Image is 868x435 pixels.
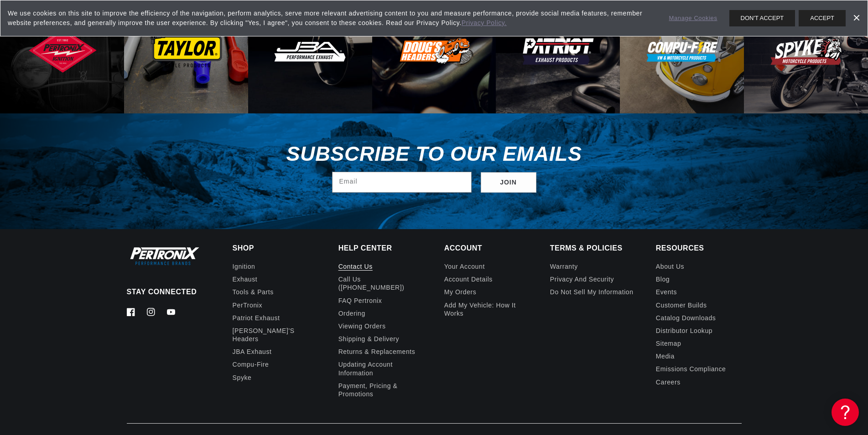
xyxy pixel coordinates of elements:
a: Exhaust [233,273,258,286]
a: Careers [656,376,681,389]
a: JBA Exhaust [233,345,272,358]
a: About Us [656,262,684,273]
a: Distributor Lookup [656,324,712,337]
input: Email [333,172,471,192]
span: We use cookies on this site to improve the efficiency of the navigation, perform analytics, serve... [8,9,656,28]
a: Updating Account Information [338,358,417,379]
a: Compu-Fire [233,358,269,371]
a: Tools & Parts [233,286,274,298]
a: PerTronix [233,299,263,312]
a: Contact us [338,262,373,273]
button: Subscribe [481,172,536,193]
h3: Subscribe to our emails [286,145,582,163]
a: Ignition [233,262,255,273]
a: Do not sell my information [550,286,634,298]
a: [PERSON_NAME]'s Headers [233,324,311,345]
a: Catalog Downloads [656,312,716,324]
a: Media [656,350,675,363]
a: Privacy Policy. [462,19,507,26]
button: DON'T ACCEPT [729,10,795,26]
a: Ordering [338,307,365,320]
a: Privacy and Security [550,273,614,286]
a: Sitemap [656,337,681,350]
a: FAQ Pertronix [338,294,382,307]
a: Emissions compliance [656,363,726,375]
a: Returns & Replacements [338,345,416,358]
a: Blog [656,273,670,286]
a: Shipping & Delivery [338,333,400,345]
a: Call Us ([PHONE_NUMBER]) [338,273,417,294]
a: Payment, Pricing & Promotions [338,379,424,400]
a: Manage Cookies [669,14,717,23]
p: Stay Connected [127,287,203,297]
a: Your account [444,262,485,273]
a: Viewing Orders [338,320,386,333]
a: Events [656,286,677,298]
a: Customer Builds [656,299,707,312]
a: Warranty [550,262,578,273]
button: ACCEPT [799,10,846,26]
a: My orders [444,286,477,298]
img: Pertronix [127,245,200,267]
a: Dismiss Banner [849,11,863,25]
a: Account details [444,273,493,286]
a: Add My Vehicle: How It Works [444,299,530,320]
a: Spyke [233,371,252,384]
a: Patriot Exhaust [233,312,280,324]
